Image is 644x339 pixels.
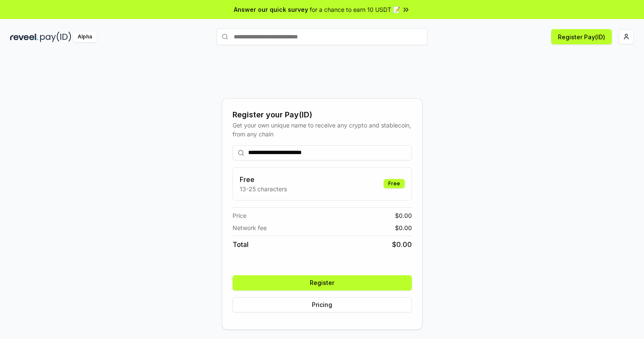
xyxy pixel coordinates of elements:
[395,223,412,232] span: $ 0.00
[233,109,412,121] div: Register your Pay(ID)
[40,32,71,42] img: pay_id
[233,239,249,250] span: Total
[233,211,246,220] span: Price
[392,239,412,250] span: $ 0.00
[310,5,400,14] span: for a chance to earn 10 USDT 📝
[384,179,405,188] div: Free
[234,5,308,14] span: Answer our quick survey
[233,275,412,290] button: Register
[240,184,287,193] p: 13-25 characters
[395,211,412,220] span: $ 0.00
[73,32,97,42] div: Alpha
[10,32,38,42] img: reveel_dark
[240,174,287,184] h3: Free
[233,121,412,138] div: Get your own unique name to receive any crypto and stablecoin, from any chain
[551,29,612,44] button: Register Pay(ID)
[233,223,267,232] span: Network fee
[233,297,412,312] button: Pricing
